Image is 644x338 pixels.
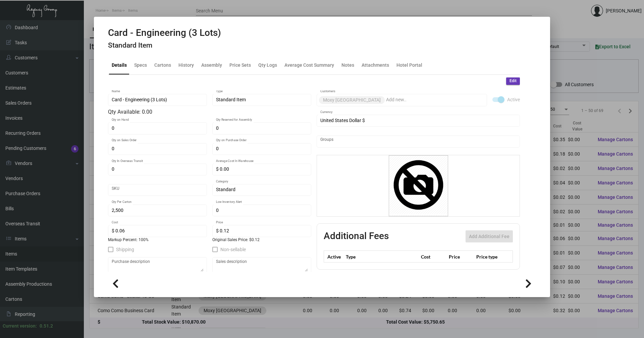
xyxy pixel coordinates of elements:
[40,323,53,330] div: 0.51.2
[108,27,221,39] h2: Card - Engineering (3 Lots)
[229,62,251,69] div: Price Sets
[509,78,517,84] span: Edit
[258,62,277,69] div: Qty Logs
[475,251,505,263] th: Price type
[108,41,221,50] h4: Standard Item
[108,108,311,116] div: Qty Available: 0.00
[447,251,475,263] th: Price
[386,97,484,103] input: Add new..
[324,251,344,263] th: Active
[324,230,389,242] h2: Additional Fees
[341,62,354,69] div: Notes
[320,139,517,144] input: Add new..
[220,245,246,253] span: Non-sellable
[201,62,222,69] div: Assembly
[344,251,419,263] th: Type
[134,62,147,69] div: Specs
[419,251,447,263] th: Cost
[112,62,127,69] div: Details
[178,62,194,69] div: History
[284,62,334,69] div: Average Cost Summary
[3,323,37,330] div: Current version:
[469,234,509,239] span: Add Additional Fee
[116,245,134,253] span: Shipping
[506,77,520,85] button: Edit
[154,62,171,69] div: Cartons
[362,62,389,69] div: Attachments
[507,96,520,104] span: Active
[466,230,513,242] button: Add Additional Fee
[319,96,385,104] mat-chip: Moxy [GEOGRAPHIC_DATA]
[396,62,422,69] div: Hotel Portal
